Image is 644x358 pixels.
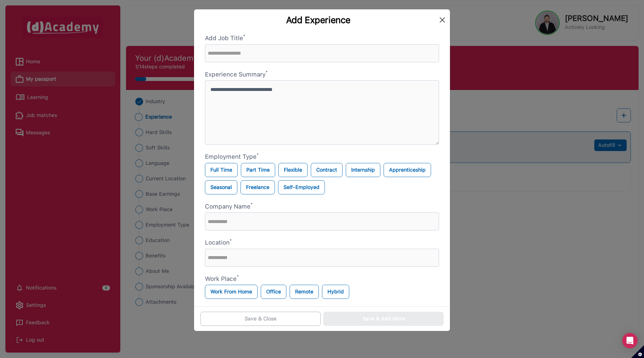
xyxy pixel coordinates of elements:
label: Seasonal [205,180,237,194]
label: Company Name [205,202,439,211]
div: Add Experience [199,14,437,25]
label: Self-Employed [278,180,325,194]
label: Employment Type [205,152,439,162]
label: Office [261,285,286,299]
label: Hybrid [322,285,349,299]
button: Save & Add More [323,312,444,326]
label: Freelance [241,180,275,194]
label: Work Place [205,274,439,284]
label: Experience Summary [205,70,439,79]
label: Full Time [205,163,238,177]
label: Location [205,238,439,247]
div: Save & Close [245,315,276,323]
label: Internship [346,163,380,177]
div: Open Intercom Messenger [622,333,638,348]
div: Save & Add More [362,315,405,323]
label: Apprenticeship [384,163,431,177]
label: Work From Home [205,285,258,299]
button: Close [437,15,447,25]
button: Save & Close [200,312,321,326]
label: Add Job Title [205,34,439,43]
label: Part Time [241,163,275,177]
label: Contract [311,163,343,177]
label: Flexible [278,163,308,177]
label: Remote [290,285,319,299]
button: Set cookie preferences [631,345,644,358]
